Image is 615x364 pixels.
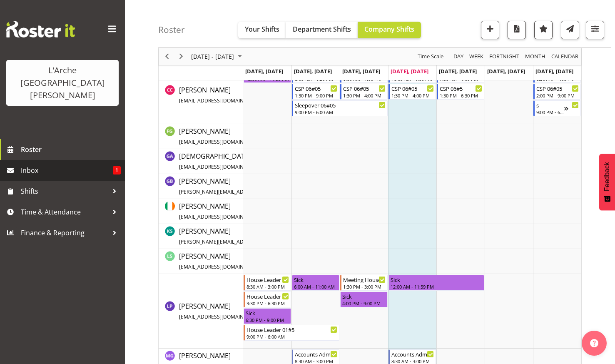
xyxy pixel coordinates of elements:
div: 6:00 AM - 11:00 AM [294,283,337,290]
button: Previous [162,52,173,62]
button: Your Shifts [238,22,286,38]
span: Finance & Reporting [21,227,108,239]
button: September 2025 [190,52,246,62]
span: [DATE] - [DATE] [190,52,235,62]
button: Next [176,52,187,62]
img: Rosterit website logo [6,21,75,37]
div: 3:30 PM - 6:30 PM [246,300,289,307]
div: 1:30 PM - 4:00 PM [391,92,434,99]
span: [EMAIL_ADDRESS][DOMAIN_NAME] [179,263,262,270]
span: [EMAIL_ADDRESS][DOMAIN_NAME][PERSON_NAME] [179,213,301,220]
div: 1:30 PM - 9:00 PM [295,92,337,99]
div: next period [174,48,188,65]
span: Inbox [21,164,113,177]
div: CSP 06#05 [295,84,337,92]
div: Meeting House Leader 01#05 [343,275,386,284]
span: [DATE], [DATE] [245,67,283,75]
span: Day [453,52,464,62]
div: Lydia Peters"s event - Meeting House Leader 01#05 Begin From Wednesday, September 17, 2025 at 1:3... [340,275,388,291]
div: CSP 06#05 [391,84,434,92]
div: September 15 - 21, 2025 [188,48,247,65]
h4: Roster [158,25,185,35]
div: CSP 06#05 [536,84,579,92]
div: Lydia Peters"s event - Sick Begin From Thursday, September 18, 2025 at 12:00:00 AM GMT+12:00 Ends... [388,275,484,291]
span: [EMAIL_ADDRESS][DOMAIN_NAME] [179,313,262,320]
td: Crissandra Cruz resource [159,66,243,124]
div: Sick [391,275,482,284]
div: House Leader 01#5 [246,275,289,284]
div: Crissandra Cruz"s event - CSP 06#05 Begin From Sunday, September 21, 2025 at 2:00:00 PM GMT+12:00... [533,84,581,100]
button: Filter Shifts [586,21,604,39]
span: calendar [550,52,579,62]
div: 8:30 AM - 3:00 PM [246,283,289,290]
a: [PERSON_NAME][EMAIL_ADDRESS][DOMAIN_NAME] [179,126,298,146]
div: Crissandra Cruz"s event - s Begin From Sunday, September 21, 2025 at 9:00:00 PM GMT+12:00 Ends At... [533,100,581,116]
div: House Leader 01#5 [246,325,337,334]
div: Lydia Peters"s event - House Leader 01#5 Begin From Monday, September 15, 2025 at 9:00:00 PM GMT+... [244,325,339,341]
td: Gay Andrade resource [159,149,243,174]
div: Sick [246,309,289,317]
a: [PERSON_NAME][EMAIL_ADDRESS][DOMAIN_NAME][PERSON_NAME] [179,201,334,221]
button: Download a PDF of the roster according to the set date range. [508,21,526,39]
span: [EMAIL_ADDRESS][DOMAIN_NAME] [179,163,262,170]
span: Feedback [603,162,611,191]
a: [PERSON_NAME][PERSON_NAME][EMAIL_ADDRESS][DOMAIN_NAME] [179,226,334,246]
button: Send a list of all shifts for the selected filtered period to all rostered employees. [561,21,579,39]
button: Highlight an important date within the roster. [534,21,553,39]
div: Crissandra Cruz"s event - CSP 06#5 Begin From Friday, September 19, 2025 at 1:30:00 PM GMT+12:00 ... [437,84,484,100]
div: Lydia Peters"s event - House Leader 01#5 Begin From Monday, September 15, 2025 at 8:30:00 AM GMT+... [244,275,291,291]
div: House Leader 01#5 [246,292,289,300]
div: 9:00 PM - 6:00 AM [246,333,337,340]
div: CSP 06#5 [440,84,482,92]
span: [PERSON_NAME][EMAIL_ADDRESS][DOMAIN_NAME] [179,238,301,245]
div: 1:30 PM - 6:30 PM [440,92,482,99]
div: Accounts Admin [295,350,337,358]
div: L'Arche [GEOGRAPHIC_DATA][PERSON_NAME] [15,64,110,102]
div: 1:30 PM - 4:00 PM [343,92,386,99]
span: [DATE], [DATE] [439,67,477,75]
button: Timeline Week [468,52,485,62]
div: 2:00 PM - 9:00 PM [536,92,579,99]
div: 6:30 PM - 9:00 PM [246,317,289,323]
a: [PERSON_NAME][EMAIL_ADDRESS][DOMAIN_NAME] [179,85,298,105]
div: Sleepover 06#05 [295,101,386,109]
span: [DATE], [DATE] [294,67,332,75]
span: Fortnight [488,52,520,62]
button: Time Scale [416,52,445,62]
div: CSP 06#05 [343,84,386,92]
div: Sick [294,275,337,284]
div: previous period [160,48,174,65]
span: [DATE], [DATE] [487,67,525,75]
td: Karen Herbert resource [159,199,243,224]
button: Add a new shift [481,21,499,39]
a: [PERSON_NAME][EMAIL_ADDRESS][DOMAIN_NAME] [179,301,295,321]
button: Timeline Day [452,52,465,62]
div: Crissandra Cruz"s event - CSP 06#05 Begin From Wednesday, September 17, 2025 at 1:30:00 PM GMT+12... [340,84,388,100]
button: Feedback - Show survey [599,154,615,210]
a: [PERSON_NAME][EMAIL_ADDRESS][DOMAIN_NAME] [179,251,295,271]
img: help-xxl-2.png [590,339,598,347]
div: 12:00 AM - 11:59 PM [391,283,482,290]
div: Lydia Peters"s event - Sick Begin From Tuesday, September 16, 2025 at 6:00:00 AM GMT+12:00 Ends A... [292,275,339,291]
span: [EMAIL_ADDRESS][DOMAIN_NAME] [179,138,262,145]
td: Leanne Smith resource [159,249,243,274]
td: Katherine Shaw resource [159,224,243,249]
div: Crissandra Cruz"s event - CSP 06#05 Begin From Tuesday, September 16, 2025 at 1:30:00 PM GMT+12:0... [292,84,339,100]
a: [DEMOGRAPHIC_DATA][PERSON_NAME][EMAIL_ADDRESS][DOMAIN_NAME] [179,151,303,171]
span: [PERSON_NAME] [179,302,295,321]
span: Department Shifts [293,25,351,34]
span: [DATE], [DATE] [535,67,573,75]
button: Fortnight [488,52,521,62]
div: Sick [342,292,386,300]
span: Your Shifts [245,25,279,34]
span: [PERSON_NAME] [179,252,295,271]
span: [EMAIL_ADDRESS][DOMAIN_NAME] [179,97,262,104]
span: Time Scale [417,52,444,62]
div: Accounts Admin [391,350,434,358]
div: s [536,101,564,109]
span: [PERSON_NAME][EMAIL_ADDRESS][DOMAIN_NAME][PERSON_NAME] [179,188,340,195]
span: [DEMOGRAPHIC_DATA][PERSON_NAME] [179,152,303,171]
button: Month [550,52,580,62]
td: Faustina Gaensicke resource [159,124,243,149]
span: Shifts [21,185,108,197]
